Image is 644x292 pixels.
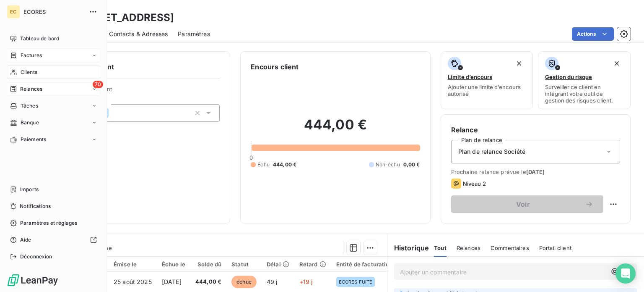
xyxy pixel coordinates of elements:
img: Logo LeanPay [7,274,59,287]
span: [DATE] [162,278,182,285]
span: Non-échu [376,161,400,168]
span: Notifications [20,203,51,210]
button: Limite d’encoursAjouter une limite d’encours autorisé [441,51,533,109]
span: Voir [461,201,585,208]
span: Déconnexion [20,253,52,260]
span: Factures [21,52,42,59]
span: Surveiller ce client en intégrant votre outil de gestion des risques client. [545,84,623,104]
span: ECORES FUITE [339,279,373,284]
span: Tout [434,245,447,251]
div: Open Intercom Messenger [615,263,636,284]
div: Entité de facturation [336,261,393,268]
span: Propriétés Client [68,86,220,97]
span: [DATE] [526,168,545,175]
span: échue [231,276,257,288]
span: 25 août 2025 [114,278,152,285]
span: Contacts & Adresses [109,30,168,38]
span: Tâches [21,102,38,110]
span: Commentaires [491,245,529,251]
span: 0,00 € [403,161,420,168]
span: Tableau de bord [20,35,59,42]
span: +19 j [299,278,313,285]
span: Paiements [21,136,46,143]
button: Actions [572,27,614,41]
div: Statut [231,261,257,268]
span: Gestion du risque [545,74,592,80]
h3: [STREET_ADDRESS] [74,10,174,25]
div: Émise le [114,261,152,268]
span: Banque [21,119,39,126]
h6: Relance [451,125,620,135]
span: Échu [257,161,270,168]
div: Retard [299,261,326,268]
span: Niveau 2 [463,180,486,187]
input: Ajouter une valeur [109,109,115,117]
span: 49 j [267,278,278,285]
span: Prochaine relance prévue le [451,168,620,175]
div: EC [7,5,20,18]
div: Solde dû [195,261,221,268]
a: Aide [7,233,100,247]
h6: Encours client [251,62,299,72]
h2: 444,00 € [251,116,420,142]
span: Limite d’encours [448,74,492,80]
span: Paramètres [178,30,210,38]
span: Portail client [539,245,571,251]
h6: Informations client [51,62,220,72]
span: Relances [457,245,480,251]
span: Relances [20,85,42,93]
span: 444,00 € [273,161,296,168]
h6: Historique [387,243,429,253]
span: ECORES [23,8,84,15]
button: Voir [451,195,603,213]
span: 444,00 € [195,278,221,286]
span: Ajouter une limite d’encours autorisé [448,84,526,97]
span: 0 [249,154,253,161]
div: Échue le [162,261,185,268]
span: 70 [93,81,103,88]
span: Clients [21,68,37,76]
div: Délai [267,261,289,268]
button: Gestion du risqueSurveiller ce client en intégrant votre outil de gestion des risques client. [538,51,631,109]
span: Imports [20,186,39,193]
span: Aide [20,236,31,244]
span: Plan de relance Société [458,147,525,156]
span: Paramètres et réglages [20,219,77,227]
